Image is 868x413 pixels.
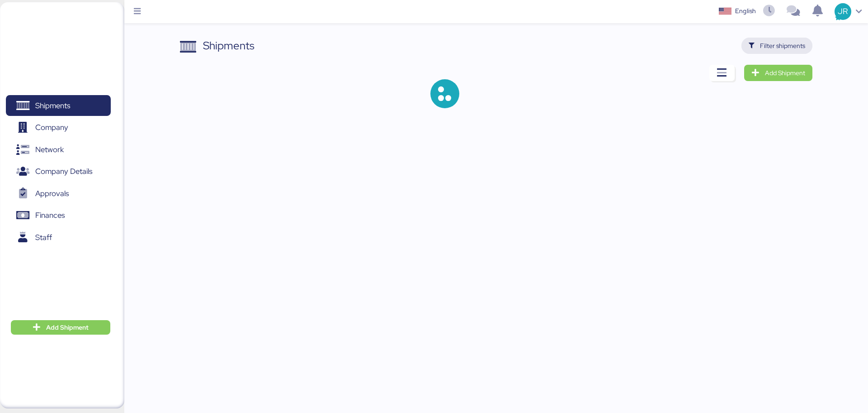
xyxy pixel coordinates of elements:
a: Shipments [6,95,111,116]
button: Filter shipments [741,38,812,54]
span: Add Shipment [46,322,89,333]
a: Finances [6,205,111,226]
span: Staff [35,231,52,244]
button: Menu [130,4,145,19]
span: JR [838,5,848,17]
button: Add Shipment [11,320,110,335]
span: Company [35,121,68,134]
span: Add Shipment [765,67,805,78]
span: Network [35,143,64,156]
a: Approvals [6,183,111,204]
a: Company [6,117,111,138]
a: Staff [6,227,111,248]
a: Company Details [6,161,111,182]
a: Add Shipment [744,65,812,81]
span: Filter shipments [760,40,805,51]
a: Network [6,139,111,160]
div: Shipments [203,38,255,54]
span: Shipments [35,99,70,112]
span: Finances [35,209,65,222]
span: Company Details [35,165,92,178]
span: Approvals [35,187,69,200]
div: English [735,6,756,16]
